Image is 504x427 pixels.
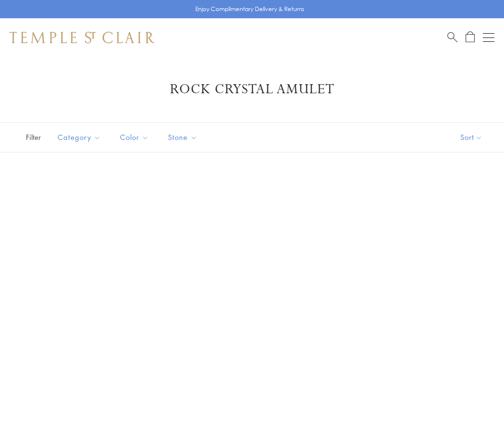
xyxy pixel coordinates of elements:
[466,31,475,43] a: Open Shopping Bag
[483,32,494,43] button: Open navigation
[53,131,108,143] span: Category
[439,123,504,152] button: Show sort by
[195,4,304,14] p: Enjoy Complimentary Delivery & Returns
[161,126,204,148] button: Stone
[50,126,108,148] button: Category
[10,32,155,43] img: Temple St. Clair
[113,126,156,148] button: Color
[447,31,457,43] a: Search
[115,131,156,143] span: Color
[163,131,204,143] span: Stone
[24,81,480,98] h1: Rock Crystal Amulet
